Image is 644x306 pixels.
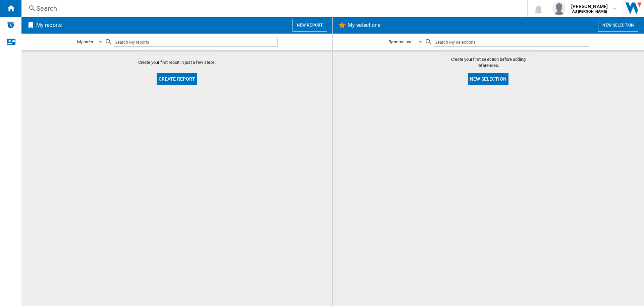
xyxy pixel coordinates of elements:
[441,56,535,69] span: Create your first selection before adding references.
[138,59,216,65] span: Create your first report in just a few steps.
[346,19,382,32] h2: My selections
[388,39,414,44] div: By name asc.
[36,4,510,13] div: Search
[292,19,327,32] button: New report
[7,21,15,29] img: alerts-logo.svg
[598,19,638,32] button: New selection
[468,73,508,85] button: New selection
[572,9,607,14] b: AU [PERSON_NAME]
[433,38,589,47] input: Search My selections
[113,38,278,47] input: Search My reports
[571,3,608,10] span: [PERSON_NAME]
[552,2,566,15] img: profile.jpg
[77,39,93,44] div: My order
[157,73,198,85] button: Create report
[35,19,63,32] h2: My reports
